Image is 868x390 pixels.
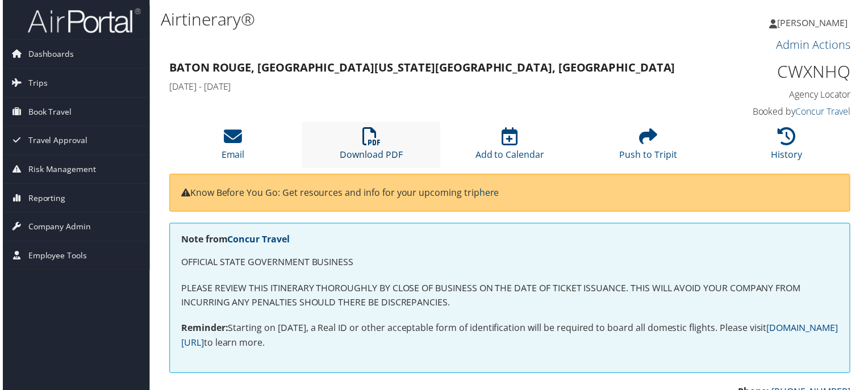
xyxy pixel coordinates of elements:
strong: Reminder: [180,324,227,336]
a: History [773,135,804,162]
a: Concur Travel [798,106,853,118]
img: airportal-logo.png [25,7,139,34]
span: Risk Management [26,156,94,184]
p: OFFICIAL STATE GOVERNMENT BUSINESS [180,257,841,271]
h1: CWXNHQ [694,60,853,84]
span: Company Admin [26,214,89,242]
a: Concur Travel [226,234,289,247]
span: Book Travel [26,98,69,127]
strong: Baton Rouge, [GEOGRAPHIC_DATA] [US_STATE][GEOGRAPHIC_DATA], [GEOGRAPHIC_DATA] [168,60,677,76]
span: [PERSON_NAME] [779,16,850,29]
p: Know Before You Go: Get resources and info for your upcoming trip [180,187,841,202]
p: PLEASE REVIEW THIS ITINERARY THOROUGHLY BY CLOSE OF BUSINESS ON THE DATE OF TICKET ISSUANCE. THIS... [180,283,841,312]
a: [DOMAIN_NAME][URL] [180,324,840,351]
a: Download PDF [339,135,402,162]
a: here [479,187,499,200]
span: Travel Approval [26,127,85,156]
h4: Agency Locator [694,89,853,101]
a: Push to Tripit [620,135,678,162]
a: Email [220,135,243,162]
span: Dashboards [26,40,72,69]
h1: Airtinerary® [159,7,627,31]
h4: [DATE] - [DATE] [168,81,677,93]
strong: Note from [180,234,289,247]
a: [PERSON_NAME] [771,6,861,40]
span: Trips [26,69,45,98]
a: Add to Calendar [475,135,545,162]
p: Starting on [DATE], a Real ID or other acceptable form of identification will be required to boar... [180,323,841,352]
h4: Booked by [694,106,853,118]
a: Admin Actions [778,37,853,53]
span: Employee Tools [26,243,85,271]
span: Reporting [26,185,63,213]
